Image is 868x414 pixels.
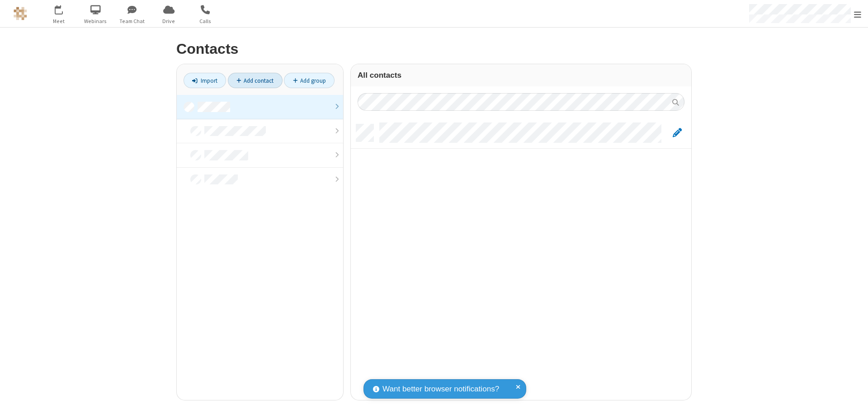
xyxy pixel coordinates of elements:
div: 9 [61,5,67,12]
button: Edit [668,127,686,139]
span: Team Chat [115,17,149,25]
span: Webinars [79,17,113,25]
div: grid [351,118,691,400]
span: Want better browser notifications? [382,383,499,395]
span: Meet [42,17,76,25]
a: Import [184,73,226,88]
a: Add contact [228,73,283,88]
h3: All contacts [358,71,684,80]
span: Drive [152,17,186,25]
img: QA Selenium DO NOT DELETE OR CHANGE [14,7,27,20]
h2: Contacts [176,41,692,57]
span: Calls [189,17,222,25]
a: Add group [284,73,335,88]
